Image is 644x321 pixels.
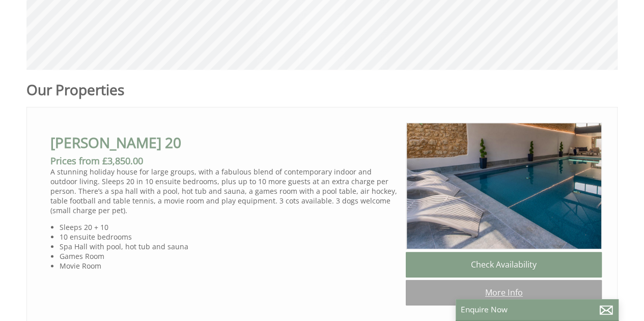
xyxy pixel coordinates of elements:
[406,280,602,305] a: More Info
[406,252,602,277] a: Check Availability
[60,261,398,271] li: Movie Room
[60,242,398,251] li: Spa Hall with pool, hot tub and sauna
[60,232,398,242] li: 10 ensuite bedrooms
[50,133,181,152] a: [PERSON_NAME] 20
[60,222,398,232] li: Sleeps 20 + 10
[50,155,398,167] h3: Prices from £3,850.00
[60,251,398,261] li: Games Room
[406,123,602,249] img: Churchill_20_somerset_sleeps20_spa1_pool_spa_bbq_family_celebration_.content.original.jpg
[461,304,613,315] p: Enquire Now
[26,80,411,99] h1: Our Properties
[50,167,398,215] p: A stunning holiday house for large groups, with a fabulous blend of contemporary indoor and outdo...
